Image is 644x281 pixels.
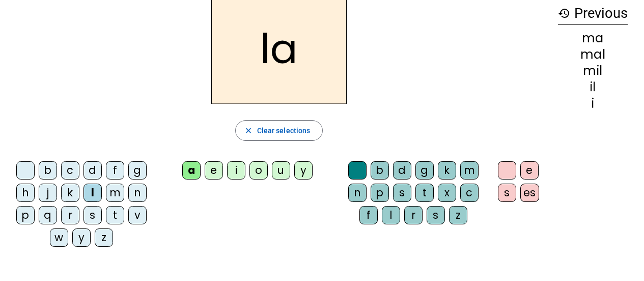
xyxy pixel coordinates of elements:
[39,184,57,202] div: j
[83,206,102,224] div: s
[359,206,378,224] div: f
[404,206,423,224] div: r
[61,161,79,180] div: c
[382,206,400,224] div: l
[520,161,539,180] div: e
[61,184,79,202] div: k
[83,184,102,202] div: l
[39,161,57,180] div: b
[244,126,253,135] mat-icon: close
[257,124,311,137] span: Clear selections
[558,65,628,77] div: mil
[128,184,147,202] div: n
[106,161,124,180] div: f
[128,206,147,224] div: v
[16,206,35,224] div: p
[348,184,367,202] div: n
[427,206,445,224] div: s
[558,2,628,25] h3: Previous
[498,184,516,202] div: s
[235,120,323,141] button: Clear selections
[460,184,479,202] div: c
[520,184,539,202] div: es
[106,206,124,224] div: t
[393,161,411,180] div: d
[415,184,434,202] div: t
[460,161,479,180] div: m
[128,161,147,180] div: g
[393,184,411,202] div: s
[449,206,467,224] div: z
[558,32,628,44] div: ma
[294,161,313,180] div: y
[205,161,223,180] div: e
[249,161,268,180] div: o
[558,7,570,19] mat-icon: history
[106,184,124,202] div: m
[227,161,245,180] div: i
[371,184,389,202] div: p
[558,97,628,110] div: i
[72,228,91,247] div: y
[50,228,68,247] div: w
[438,184,456,202] div: x
[61,206,79,224] div: r
[558,48,628,61] div: mal
[83,161,102,180] div: d
[438,161,456,180] div: k
[272,161,290,180] div: u
[16,184,35,202] div: h
[95,228,113,247] div: z
[415,161,434,180] div: g
[182,161,201,180] div: a
[558,81,628,93] div: il
[371,161,389,180] div: b
[39,206,57,224] div: q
